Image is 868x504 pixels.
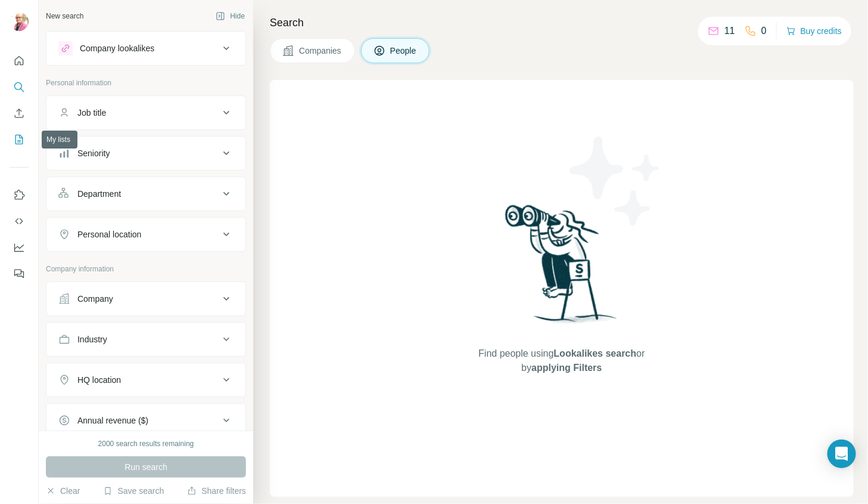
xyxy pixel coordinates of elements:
img: Avatar [10,12,29,31]
button: Clear [46,485,80,497]
div: New search [46,11,83,21]
p: 0 [761,24,767,38]
div: Company [77,293,113,305]
button: Save search [103,485,164,497]
button: Search [10,76,29,98]
button: Quick start [10,50,29,72]
button: Department [46,180,245,208]
div: Open Intercom Messenger [827,440,856,468]
div: Company lookalikes [80,42,154,54]
div: Industry [77,333,107,345]
button: Use Surfe API [10,211,29,232]
img: Surfe Illustration - Stars [562,128,669,235]
h4: Search [270,14,854,31]
button: Enrich CSV [10,103,29,124]
span: applying Filters [531,363,602,373]
div: 2000 search results remaining [98,438,194,449]
button: Annual revenue ($) [46,406,245,435]
p: Personal information [46,78,246,88]
button: Share filters [187,485,246,497]
button: Dashboard [10,237,29,258]
div: Seniority [77,147,110,159]
span: People [390,45,418,57]
p: 11 [724,24,735,38]
button: Company lookalikes [46,34,245,63]
button: Use Surfe on LinkedIn [10,184,29,206]
div: HQ location [77,374,121,386]
button: Seniority [46,139,245,168]
button: Hide [207,7,253,25]
button: My lists [10,129,29,150]
span: Find people using or by [466,347,657,375]
button: Industry [46,325,245,354]
span: Lookalikes search [554,348,637,358]
button: HQ location [46,366,245,394]
button: Company [46,285,245,313]
div: Personal location [77,228,141,240]
button: Personal location [46,220,245,249]
button: Buy credits [786,23,842,39]
button: Feedback [10,263,29,285]
img: Surfe Illustration - Woman searching with binoculars [500,202,624,335]
button: Job title [46,98,245,127]
div: Department [77,188,121,200]
div: Annual revenue ($) [77,415,148,426]
div: Job title [77,107,106,119]
span: Companies [299,45,343,57]
p: Company information [46,264,246,274]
